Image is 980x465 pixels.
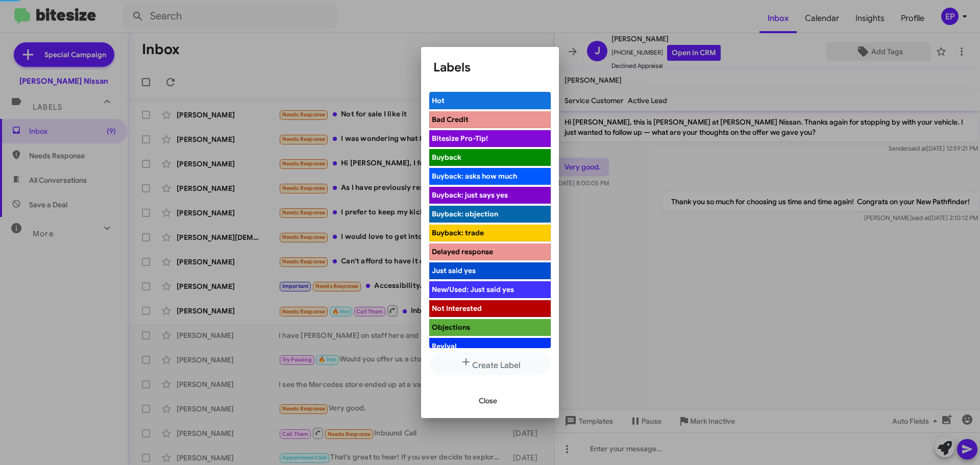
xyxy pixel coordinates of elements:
button: Create Label [429,352,551,375]
span: Objections [432,323,470,332]
span: Close [479,391,497,410]
span: Delayed response [432,247,493,256]
span: Revival [432,341,457,351]
span: Buyback: trade [432,228,484,237]
span: Buyback: objection [432,209,498,218]
span: New/Used: Just said yes [432,285,514,294]
span: Hot [432,96,445,105]
span: Buyback: asks how much [432,172,517,181]
span: Buyback [432,153,461,162]
span: Just said yes [432,266,476,275]
button: Close [471,391,505,410]
span: Bitesize Pro-Tip! [432,134,488,143]
h1: Labels [433,59,547,76]
span: Bad Credit [432,115,469,124]
span: Not Interested [432,304,482,313]
span: Buyback: just says yes [432,190,508,200]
